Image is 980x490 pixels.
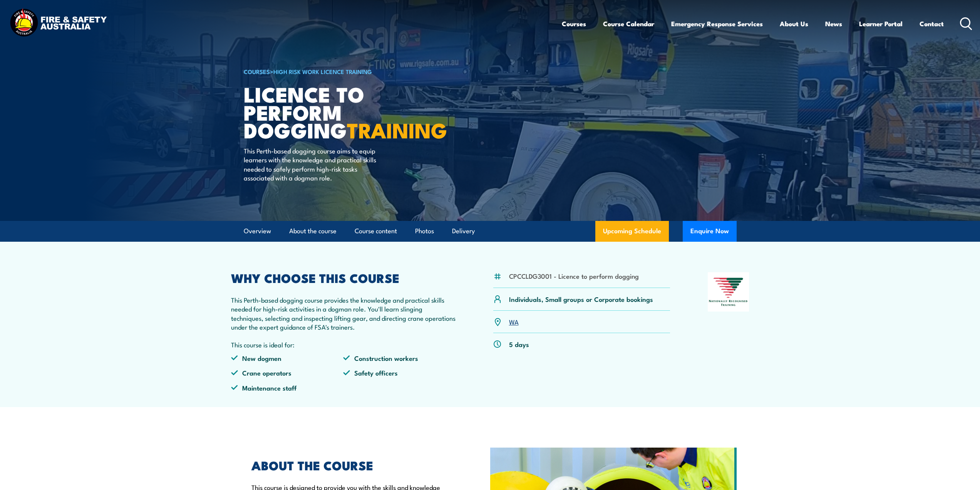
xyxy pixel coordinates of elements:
[415,221,434,241] a: Photos
[343,368,456,377] li: Safety officers
[231,272,456,283] h2: WHY CHOOSE THIS COURSE
[244,67,434,76] h6: >
[231,295,456,332] p: This Perth-based dogging course provides the knowledge and practical skills needed for high-risk ...
[671,13,763,34] a: Emergency Response Services
[603,13,654,34] a: Course Calendar
[273,67,372,76] a: High Risk Work Licence Training
[509,340,529,349] p: 5 days
[452,221,475,241] a: Delivery
[251,460,455,470] h2: ABOUT THE COURSE
[231,354,343,362] li: New dogmen
[343,354,456,362] li: Construction workers
[244,85,434,139] h1: Licence to Perform Dogging
[780,13,808,34] a: About Us
[562,13,586,34] a: Courses
[355,221,397,241] a: Course content
[244,67,270,76] a: COURSES
[825,13,842,34] a: News
[509,271,639,280] li: CPCCLDG3001 - Licence to perform dogging
[289,221,337,241] a: About the course
[231,340,456,349] p: This course is ideal for:
[347,113,447,145] strong: TRAINING
[231,368,343,377] li: Crane operators
[595,221,669,242] a: Upcoming Schedule
[244,146,384,182] p: This Perth-based dogging course aims to equip learners with the knowledge and practical skills ne...
[683,221,737,242] button: Enquire Now
[244,221,271,241] a: Overview
[708,272,749,312] img: Nationally Recognised Training logo.
[509,317,519,326] a: WA
[920,13,944,34] a: Contact
[859,13,903,34] a: Learner Portal
[509,295,653,303] p: Individuals, Small groups or Corporate bookings
[231,383,343,392] li: Maintenance staff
